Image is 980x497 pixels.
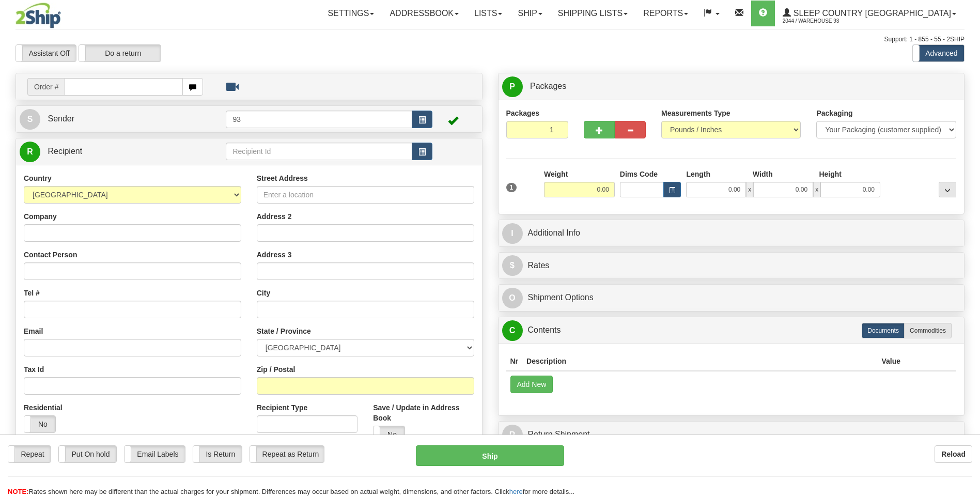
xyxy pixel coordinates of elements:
[125,446,185,462] label: Email Labels
[24,288,40,298] label: Tel #
[502,255,523,276] span: $
[502,320,523,341] span: C
[783,16,860,26] span: 2044 / Warehouse 93
[550,1,635,26] a: Shipping lists
[226,111,412,128] input: Sender Id
[502,255,961,276] a: $Rates
[15,3,61,28] img: logo2044.jpg
[79,45,161,61] label: Do a return
[27,78,65,96] span: Order #
[416,445,564,466] button: Ship
[20,141,203,162] a: R Recipient
[374,426,405,443] label: No
[257,173,308,183] label: Street Address
[382,1,466,26] a: Addressbook
[24,250,77,260] label: Contact Person
[753,169,773,179] label: Width
[506,183,517,192] span: 1
[24,211,57,222] label: Company
[16,45,76,61] label: Assistant Off
[48,147,82,156] span: Recipient
[544,169,568,179] label: Weight
[746,182,753,197] span: x
[24,402,63,413] label: Residential
[59,446,116,462] label: Put On hold
[257,288,270,298] label: City
[502,76,961,97] a: P Packages
[24,416,55,432] label: No
[506,352,523,371] th: Nr
[941,450,966,458] b: Reload
[862,323,905,338] label: Documents
[257,211,292,222] label: Address 2
[466,1,510,26] a: Lists
[816,108,852,118] label: Packaging
[250,446,324,462] label: Repeat as Return
[502,424,961,445] a: RReturn Shipment
[24,326,43,336] label: Email
[904,323,952,338] label: Commodities
[257,250,292,260] label: Address 3
[913,45,964,61] label: Advanced
[257,186,474,204] input: Enter a location
[502,287,961,308] a: OShipment Options
[813,182,820,197] span: x
[530,82,566,90] span: Packages
[661,108,730,118] label: Measurements Type
[48,114,74,123] span: Sender
[502,288,523,308] span: O
[509,488,523,495] a: here
[939,182,956,197] div: ...
[193,446,242,462] label: Is Return
[20,142,40,162] span: R
[775,1,964,26] a: Sleep Country [GEOGRAPHIC_DATA] 2044 / Warehouse 93
[510,1,550,26] a: Ship
[257,364,295,375] label: Zip / Postal
[257,326,311,336] label: State / Province
[24,173,52,183] label: Country
[522,352,877,371] th: Description
[935,445,972,463] button: Reload
[877,352,905,371] th: Value
[24,364,44,375] label: Tax Id
[320,1,382,26] a: Settings
[502,223,961,244] a: IAdditional Info
[819,169,842,179] label: Height
[510,376,553,393] button: Add New
[502,223,523,244] span: I
[8,446,51,462] label: Repeat
[20,108,226,130] a: S Sender
[373,402,474,423] label: Save / Update in Address Book
[502,76,523,97] span: P
[686,169,710,179] label: Length
[791,9,951,18] span: Sleep Country [GEOGRAPHIC_DATA]
[502,425,523,445] span: R
[620,169,658,179] label: Dims Code
[502,320,961,341] a: CContents
[20,109,40,130] span: S
[15,35,965,44] div: Support: 1 - 855 - 55 - 2SHIP
[506,108,540,118] label: Packages
[257,402,308,413] label: Recipient Type
[635,1,696,26] a: Reports
[8,488,28,495] span: NOTE:
[226,143,412,160] input: Recipient Id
